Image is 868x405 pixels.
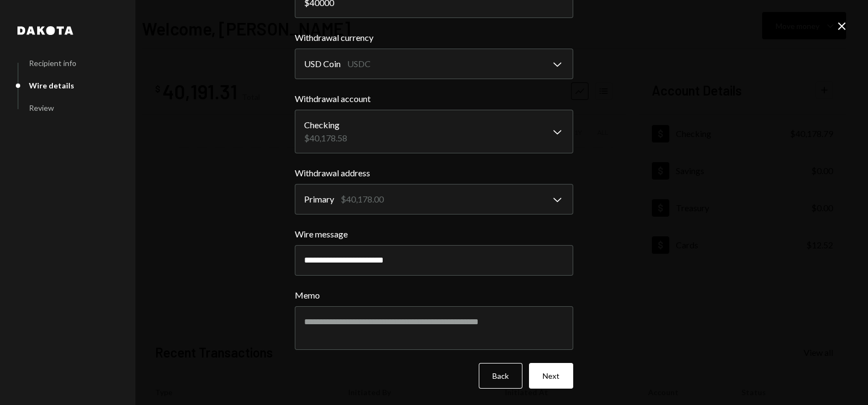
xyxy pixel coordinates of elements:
[295,184,573,215] button: Withdrawal address
[479,363,522,389] button: Back
[295,49,573,79] button: Withdrawal currency
[295,228,573,241] label: Wire message
[295,110,573,153] button: Withdrawal account
[347,57,371,70] div: USDC
[29,103,54,112] div: Review
[295,289,573,302] label: Memo
[29,81,74,90] div: Wire details
[29,58,76,68] div: Recipient info
[295,92,573,105] label: Withdrawal account
[341,193,384,206] div: $40,178.00
[295,166,573,180] label: Withdrawal address
[529,363,573,389] button: Next
[295,31,573,44] label: Withdrawal currency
